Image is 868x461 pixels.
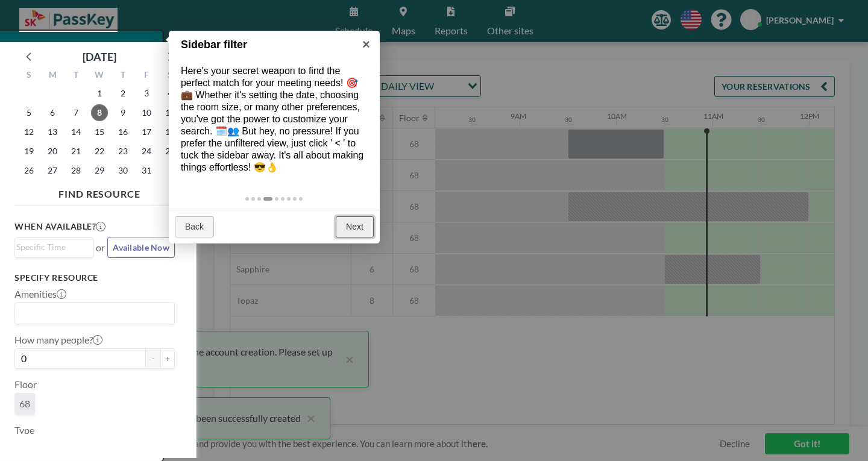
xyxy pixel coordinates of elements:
[336,216,374,238] a: Next
[169,53,380,186] div: Here's your secret weapon to find the perfect match for your meeting needs! 🎯💼 Whether it's setti...
[181,37,349,53] h1: Sidebar filter
[175,216,214,238] a: Back
[353,31,380,58] a: ×
[160,348,175,369] button: +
